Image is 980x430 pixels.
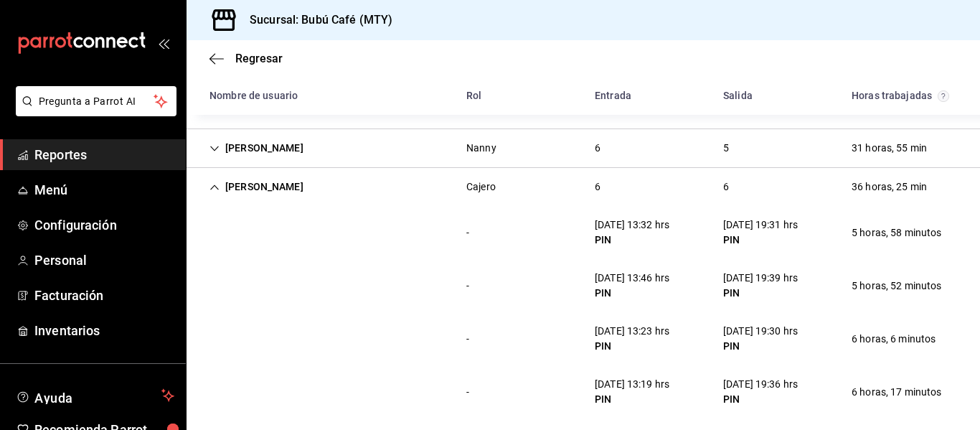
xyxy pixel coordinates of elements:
div: Cell [455,135,508,162]
div: Cell [712,265,809,307]
div: Cell [455,273,481,299]
div: Row [187,168,980,206]
div: PIN [723,339,798,354]
div: Cell [583,135,612,162]
div: HeadCell [712,83,840,109]
div: Cell [455,326,481,352]
div: Cell [712,318,809,360]
a: Pregunta a Parrot AI [10,104,176,119]
div: - [466,385,469,400]
div: PIN [595,233,669,248]
div: PIN [723,233,798,248]
div: Cell [583,318,681,360]
div: Row [187,259,980,312]
div: Cell [455,379,481,406]
div: [DATE] 13:32 hrs [595,218,669,233]
div: [DATE] 19:36 hrs [723,377,798,392]
button: Regresar [209,52,283,65]
svg: El total de horas trabajadas por usuario es el resultado de la suma redondeada del registro de ho... [938,90,949,102]
div: Cell [840,220,953,246]
span: Inventarios [34,321,174,340]
span: Personal [34,251,174,270]
div: HeadCell [455,83,583,109]
div: - [466,332,469,347]
div: Head [187,77,980,115]
div: Cell [840,326,947,352]
div: Row [187,206,980,259]
div: Cell [840,174,938,200]
div: Cell [583,212,681,253]
div: PIN [723,286,798,301]
div: Cell [840,379,953,406]
div: - [466,225,469,240]
div: HeadCell [840,83,969,109]
div: Cell [583,174,612,200]
div: [DATE] 13:23 hrs [595,324,669,339]
div: PIN [595,339,669,354]
span: Ayuda [34,387,156,404]
div: Cell [455,174,507,200]
div: Cell [198,135,315,162]
span: Reportes [34,145,174,164]
div: Cell [583,265,681,307]
div: Nanny [466,141,496,156]
div: Cell [198,227,221,238]
span: Pregunta a Parrot AI [39,94,154,109]
span: Configuración [34,215,174,235]
div: Cell [712,135,740,162]
button: open_drawer_menu [158,37,169,49]
div: PIN [723,392,798,407]
div: [DATE] 13:19 hrs [595,377,669,392]
div: [DATE] 19:31 hrs [723,218,798,233]
div: PIN [595,286,669,301]
button: Pregunta a Parrot AI [16,86,176,116]
div: Cell [712,212,809,253]
div: Cell [198,174,315,200]
div: Cell [198,280,221,291]
div: PIN [595,392,669,407]
div: HeadCell [198,83,455,109]
div: Cell [712,174,740,200]
div: HeadCell [583,83,712,109]
div: Cajero [466,179,496,195]
div: Row [187,365,980,419]
div: Cell [840,273,953,299]
div: [DATE] 19:30 hrs [723,324,798,339]
div: Cell [198,333,221,345]
div: Cell [712,371,809,413]
div: [DATE] 13:46 hrs [595,271,669,286]
h3: Sucursal: Bubú Café (MTY) [238,11,392,29]
div: Row [187,312,980,365]
div: Cell [455,220,481,246]
span: Menú [34,180,174,200]
div: Cell [583,371,681,413]
div: - [466,279,469,294]
div: Cell [840,135,938,162]
span: Regresar [235,52,283,65]
div: Row [187,129,980,168]
span: Facturación [34,286,174,305]
div: [DATE] 19:39 hrs [723,271,798,286]
div: Cell [198,386,221,398]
